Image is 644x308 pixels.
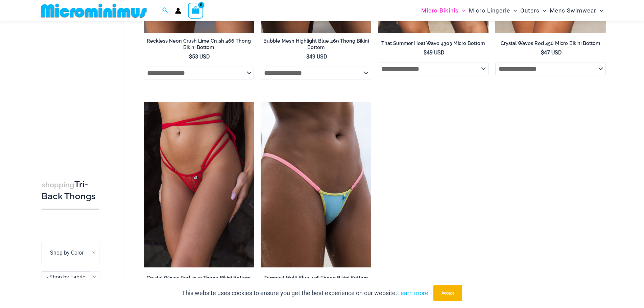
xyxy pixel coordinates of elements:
[189,53,192,60] span: $
[261,275,371,284] a: Tempest Multi Blue 456 Thong Bikini Bottom
[144,38,254,53] a: Reckless Neon Crush Lime Crush 466 Thong Bikini Bottom
[397,289,428,297] a: Learn more
[433,285,462,301] button: Accept
[495,40,606,49] a: Crystal Waves Red 456 Micro Bikini Bottom
[162,6,168,15] a: Search icon link
[261,38,371,53] a: Bubble Mesh Highlight Blue 469 Thong Bikini Bottom
[144,102,254,267] img: Crystal Waves 4149 Thong 01
[419,1,606,20] nav: Site Navigation
[42,272,99,282] span: - Shop by Fabric
[459,2,466,19] span: Menu Toggle
[175,8,181,14] a: Account icon link
[378,40,488,47] h2: That Summer Heat Wave 4303 Micro Bottom
[42,179,99,202] h3: Tri-Back Thongs
[596,2,603,19] span: Menu Toggle
[261,102,371,267] a: Tempest Multi Blue 456 Bottom 01Tempest Multi Blue 312 Top 456 Bottom 07Tempest Multi Blue 312 To...
[42,23,102,158] iframe: TrustedSite Certified
[47,274,85,280] span: - Shop by Fabric
[548,2,605,19] a: Mens SwimwearMenu ToggleMenu Toggle
[541,49,544,56] span: $
[188,3,204,18] a: View Shopping Cart, empty
[541,49,562,56] bdi: 47 USD
[467,2,519,19] a: Micro LingerieMenu ToggleMenu Toggle
[540,2,546,19] span: Menu Toggle
[38,3,149,18] img: MM SHOP LOGO FLAT
[469,2,510,19] span: Micro Lingerie
[424,49,445,56] bdi: 49 USD
[42,242,99,264] span: - Shop by Color
[47,250,84,256] span: - Shop by Color
[306,53,327,60] bdi: 49 USD
[182,288,428,298] p: This website uses cookies to ensure you get the best experience on our website.
[306,53,309,60] span: $
[495,40,606,47] h2: Crystal Waves Red 456 Micro Bikini Bottom
[189,53,210,60] bdi: 53 USD
[42,271,99,283] span: - Shop by Fabric
[378,40,488,49] a: That Summer Heat Wave 4303 Micro Bottom
[144,275,254,281] h2: Crystal Waves Red 4149 Thong Bikini Bottom
[42,181,74,189] span: shopping
[261,38,371,50] h2: Bubble Mesh Highlight Blue 469 Thong Bikini Bottom
[421,2,459,19] span: Micro Bikinis
[261,102,371,267] img: Tempest Multi Blue 456 Bottom 01
[144,102,254,267] a: Crystal Waves 4149 Thong 01Crystal Waves 305 Tri Top 4149 Thong 01Crystal Waves 305 Tri Top 4149 ...
[510,2,517,19] span: Menu Toggle
[420,2,467,19] a: Micro BikinisMenu ToggleMenu Toggle
[42,242,99,264] span: - Shop by Color
[144,38,254,50] h2: Reckless Neon Crush Lime Crush 466 Thong Bikini Bottom
[424,49,427,56] span: $
[261,275,371,281] h2: Tempest Multi Blue 456 Thong Bikini Bottom
[550,2,596,19] span: Mens Swimwear
[519,2,548,19] a: OutersMenu ToggleMenu Toggle
[520,2,540,19] span: Outers
[144,275,254,284] a: Crystal Waves Red 4149 Thong Bikini Bottom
